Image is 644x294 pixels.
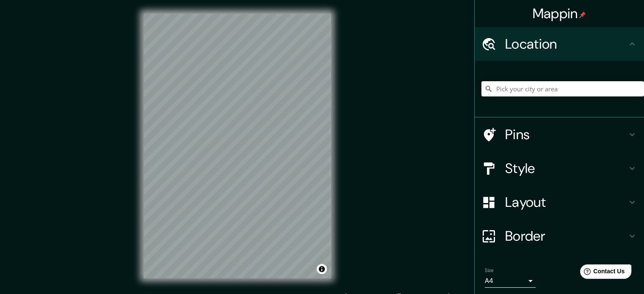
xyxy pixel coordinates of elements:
[481,81,644,96] input: Pick your city or area
[475,185,644,219] div: Layout
[505,126,627,143] h4: Pins
[505,160,627,177] h4: Style
[485,267,494,274] label: Size
[505,228,627,245] h4: Border
[475,219,644,253] div: Border
[475,27,644,61] div: Location
[579,11,586,18] img: pin-icon.png
[505,36,627,52] h4: Location
[317,264,327,274] button: Toggle attribution
[485,274,536,288] div: A4
[505,194,627,211] h4: Layout
[569,261,635,285] iframe: Help widget launcher
[144,14,331,278] canvas: Map
[533,5,586,22] h4: Mappin
[475,118,644,151] div: Pins
[475,151,644,185] div: Style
